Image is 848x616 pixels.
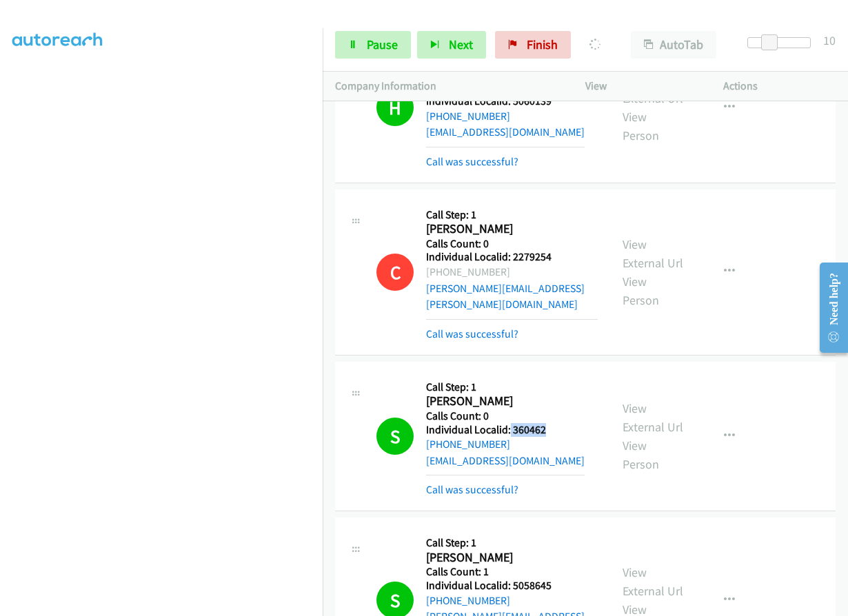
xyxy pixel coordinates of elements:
h5: Calls Count: 0 [426,409,585,423]
a: [PHONE_NUMBER] [426,594,510,607]
a: View Person [623,274,659,308]
h1: C [376,254,414,291]
a: Pause [335,31,411,59]
a: View External Url [623,236,683,271]
a: Call was successful? [426,483,518,496]
h5: Individual Localid: 2279254 [426,250,598,264]
a: Call was successful? [426,155,518,168]
button: AutoTab [631,31,716,59]
p: Company Information [335,78,561,94]
h5: Calls Count: 0 [426,237,598,251]
h5: Individual Localid: 5060139 [426,94,585,108]
h5: Call Step: 1 [426,208,598,222]
p: Dialing Will Brint [589,36,606,54]
p: View [585,78,698,94]
h2: [PERSON_NAME] [426,221,576,237]
button: Next [417,31,486,59]
a: View Person [623,438,659,472]
p: Actions [723,78,836,94]
a: [PHONE_NUMBER] [426,438,510,451]
a: View External Url [623,564,683,599]
h1: S [376,418,414,455]
a: Call was successful? [426,327,518,340]
h5: Individual Localid: 5058645 [426,579,598,593]
iframe: Resource Center [808,253,848,362]
span: Next [449,37,473,52]
a: [PERSON_NAME][EMAIL_ADDRESS][PERSON_NAME][DOMAIN_NAME] [426,282,585,311]
a: [EMAIL_ADDRESS][DOMAIN_NAME] [426,125,585,138]
h1: H [376,89,414,126]
span: Finish [527,37,558,52]
a: [EMAIL_ADDRESS][DOMAIN_NAME] [426,454,585,467]
div: [PHONE_NUMBER] [426,264,598,280]
h5: Call Step: 1 [426,380,585,394]
h5: Calls Count: 1 [426,565,598,579]
h2: [PERSON_NAME] [426,393,576,409]
h2: [PERSON_NAME] [426,550,576,566]
h5: Call Step: 1 [426,536,598,550]
h5: Individual Localid: 360462 [426,423,585,437]
a: View Person [623,109,659,143]
a: View External Url [623,400,683,435]
div: 10 [823,31,836,50]
span: Pause [367,37,398,52]
a: Finish [495,31,571,59]
a: [PHONE_NUMBER] [426,110,510,123]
